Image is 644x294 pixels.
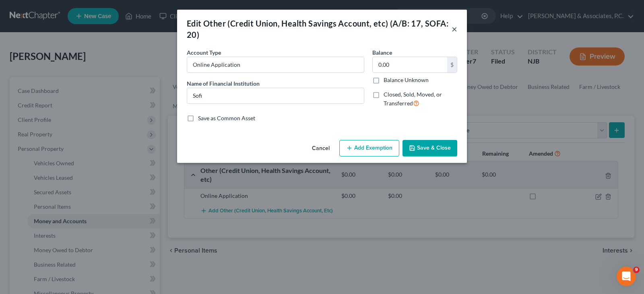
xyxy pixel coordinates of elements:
span: Name of Financial Institution [187,80,260,87]
input: Enter name... [187,88,364,103]
label: Account Type [187,48,221,57]
button: × [452,24,457,34]
iframe: Intercom live chat [617,267,636,286]
label: Balance Unknown [384,76,429,84]
label: Balance [372,48,392,57]
div: $ [447,57,457,72]
button: Cancel [305,141,336,157]
input: 0.00 [373,57,447,72]
input: Credit Union, HSA, etc [187,57,364,72]
label: Save as Common Asset [198,114,255,122]
button: Add Exemption [339,140,399,157]
span: Closed, Sold, Moved, or Transferred [384,91,442,107]
button: Save & Close [402,140,457,157]
span: 9 [633,267,640,273]
div: Edit Other (Credit Union, Health Savings Account, etc) (A/B: 17, SOFA: 20) [187,18,452,40]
